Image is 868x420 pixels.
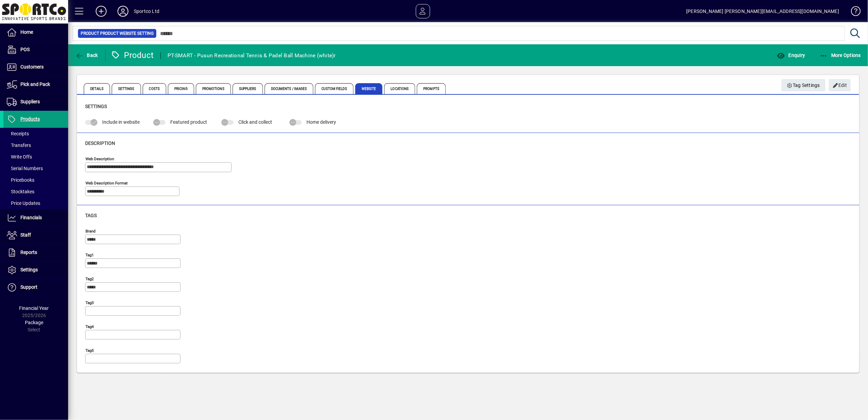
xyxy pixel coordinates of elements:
[3,41,68,58] a: POS
[85,324,94,329] mat-label: Tag4
[3,151,68,163] a: Write Offs
[75,52,98,58] span: Back
[3,261,68,279] a: Settings
[833,80,847,91] span: Edit
[265,83,314,94] span: Documents / Images
[3,197,68,209] a: Price Updates
[143,83,167,94] span: Costs
[68,49,106,61] app-page-header-button: Back
[85,300,94,305] mat-label: Tag3
[3,93,68,110] a: Suppliers
[7,154,32,160] span: Write Offs
[3,128,68,139] a: Receipts
[85,180,128,185] mat-label: Web Description Format
[3,209,68,226] a: Financials
[20,215,42,220] span: Financials
[7,131,29,136] span: Receipts
[777,52,805,58] span: Enquiry
[3,163,68,174] a: Serial Numbers
[170,119,207,125] span: Featured product
[20,47,30,52] span: POS
[787,80,820,91] span: Tag Settings
[820,52,861,58] span: More Options
[168,83,194,94] span: Pricing
[3,76,68,93] a: Pick and Pack
[20,81,50,87] span: Pick and Pack
[7,177,34,183] span: Pricebooks
[306,119,336,125] span: Home delivery
[3,279,68,296] a: Support
[7,200,40,206] span: Price Updates
[829,79,851,91] button: Edit
[7,142,31,148] span: Transfers
[85,228,96,233] mat-label: Brand
[20,232,31,238] span: Staff
[775,49,807,61] button: Enquiry
[686,6,839,17] div: [PERSON_NAME] [PERSON_NAME][EMAIL_ADDRESS][DOMAIN_NAME]
[7,189,34,194] span: Stocktakes
[20,64,44,70] span: Customers
[112,83,141,94] span: Settings
[238,119,272,125] span: Click and collect
[20,284,37,290] span: Support
[355,83,383,94] span: Website
[782,79,826,91] button: Tag Settings
[85,276,94,281] mat-label: Tag2
[134,6,159,17] div: Sportco Ltd
[74,49,100,61] button: Back
[315,83,353,94] span: Custom Fields
[20,267,38,272] span: Settings
[85,156,114,161] mat-label: Web Description
[84,83,110,94] span: Details
[85,213,97,218] span: Tags
[818,49,863,61] button: More Options
[81,30,154,37] span: Product Product Website Setting
[3,59,68,76] a: Customers
[112,5,134,17] button: Profile
[85,140,115,146] span: Description
[3,139,68,151] a: Transfers
[384,83,415,94] span: Locations
[90,5,112,17] button: Add
[168,50,336,61] div: PT-SMART - Pusun Recreational Tennis & Padel Ball Machine (white)r
[3,186,68,197] a: Stocktakes
[3,244,68,261] a: Reports
[20,116,40,122] span: Products
[3,227,68,244] a: Staff
[85,252,94,257] mat-label: Tag1
[111,50,154,61] div: Product
[3,24,68,41] a: Home
[233,83,263,94] span: Suppliers
[85,104,107,109] span: Settings
[417,83,446,94] span: Prompts
[25,320,43,325] span: Package
[102,119,140,125] span: Include in website
[19,305,49,311] span: Financial Year
[846,1,859,24] a: Knowledge Base
[85,348,94,352] mat-label: Tag5
[196,83,231,94] span: Promotions
[20,29,33,35] span: Home
[20,250,37,255] span: Reports
[3,174,68,186] a: Pricebooks
[20,99,40,104] span: Suppliers
[7,166,43,171] span: Serial Numbers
